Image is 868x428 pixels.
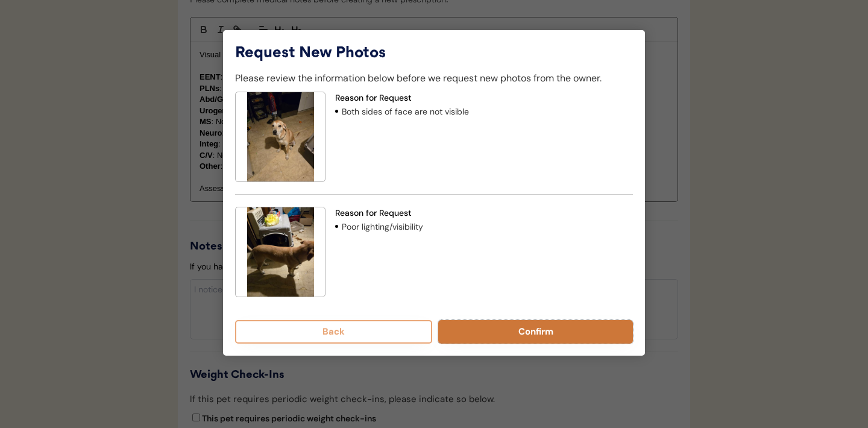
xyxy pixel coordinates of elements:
[335,207,412,219] div: Reason for Request
[235,71,633,86] div: Please review the information below before we request new photos from the owner.
[236,207,325,297] img: 1000001299.jpg
[342,221,633,233] div: Poor lighting/visibility
[438,320,633,344] button: Confirm
[335,92,412,104] div: Reason for Request
[236,92,325,181] img: 1000001293.jpg
[235,42,633,65] div: Request New Photos
[342,105,633,118] div: Both sides of face are not visible
[235,320,432,344] button: Back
